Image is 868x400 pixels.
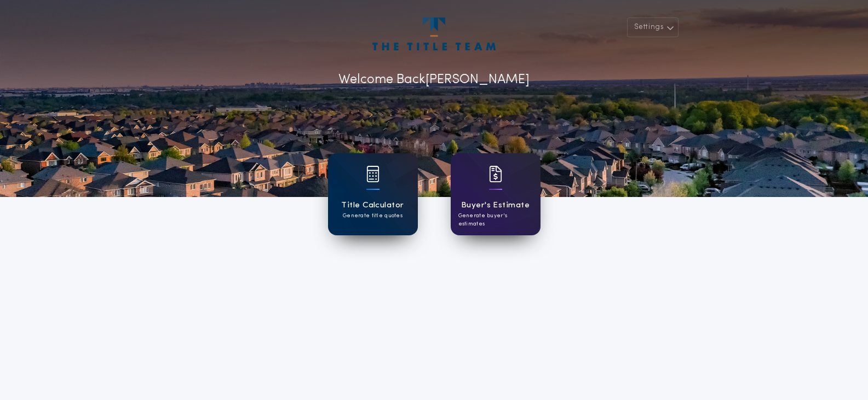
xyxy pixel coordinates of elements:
[372,18,495,50] img: account-logo
[489,166,502,182] img: card icon
[451,153,541,235] a: card iconBuyer's EstimateGenerate buyer's estimates
[366,166,380,182] img: card icon
[458,212,533,228] p: Generate buyer's estimates
[328,153,418,235] a: card iconTitle CalculatorGenerate title quotes
[343,212,403,220] p: Generate title quotes
[627,18,679,37] button: Settings
[461,199,530,212] h1: Buyer's Estimate
[341,199,404,212] h1: Title Calculator
[338,70,530,90] p: Welcome Back [PERSON_NAME]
